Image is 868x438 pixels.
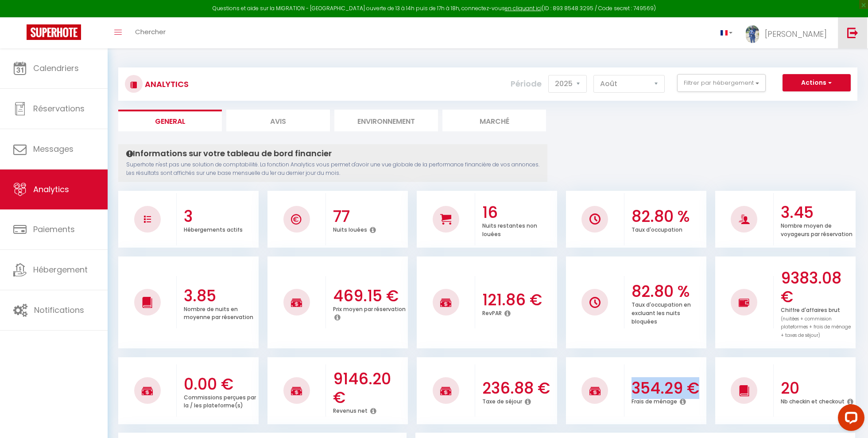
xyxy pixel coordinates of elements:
img: Super Booking [27,24,81,40]
button: Actions [783,74,851,92]
img: ... [746,25,759,43]
p: Superhote n'est pas une solution de comptabilité. La fonction Analytics vous permet d'avoir une v... [126,161,539,178]
h3: 20 [781,379,853,398]
span: Chercher [135,27,166,36]
span: Analytics [33,184,69,195]
h3: Analytics [143,74,189,94]
p: RevPAR [482,308,502,317]
p: Prix moyen par réservation [333,304,406,313]
label: Période [511,74,542,94]
p: Revenus net [333,405,368,414]
h3: 82.80 % [632,207,704,226]
a: Chercher [128,17,172,48]
img: logout [847,27,858,38]
img: NO IMAGE [739,297,750,308]
li: General [118,110,222,131]
p: Nb checkin et checkout [781,396,845,405]
h3: 9383.08 € [781,269,853,306]
p: Nuits louées [333,224,367,233]
li: Marché [442,110,546,131]
h3: 16 [482,203,555,222]
p: Frais de ménage [632,396,677,405]
span: Calendriers [33,63,79,74]
span: Messages [33,143,74,154]
button: Filtrer par hébergement [677,74,766,92]
h3: 121.86 € [482,291,555,309]
h3: 3.45 [781,203,853,222]
img: NO IMAGE [144,216,151,223]
li: Environnement [334,110,438,131]
h3: 0.00 € [184,375,256,394]
h3: 354.29 € [632,379,704,398]
span: Réservations [33,103,85,114]
p: Hébergements actifs [184,224,243,233]
h3: 3 [184,207,256,226]
h3: 82.80 % [632,282,704,301]
span: Paiements [33,224,75,235]
a: ... [PERSON_NAME] [739,17,838,48]
h3: 9146.20 € [333,370,406,407]
h3: 77 [333,207,406,226]
span: Hébergement [33,264,88,275]
span: [PERSON_NAME] [765,28,827,39]
p: Taxe de séjour [482,396,522,405]
p: Chiffre d'affaires brut [781,304,851,339]
span: (nuitées + commission plateformes + frais de ménage + taxes de séjour) [781,316,851,339]
p: Nombre moyen de voyageurs par réservation [781,220,852,238]
iframe: LiveChat chat widget [831,401,868,438]
p: Nuits restantes non louées [482,220,537,238]
h4: Informations sur votre tableau de bord financier [126,149,539,158]
p: Commissions perçues par la / les plateforme(s) [184,392,256,410]
a: en cliquant ici [505,4,542,12]
span: Notifications [34,304,84,316]
h3: 3.85 [184,287,256,305]
p: Taux d'occupation [632,224,682,233]
h3: 236.88 € [482,379,555,398]
li: Avis [226,110,330,131]
h3: 469.15 € [333,287,406,305]
p: Nombre de nuits en moyenne par réservation [184,304,253,321]
img: NO IMAGE [589,297,601,308]
p: Taux d'occupation en excluant les nuits bloquées [632,299,691,325]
